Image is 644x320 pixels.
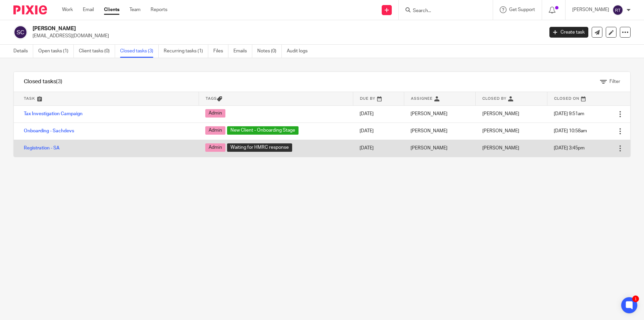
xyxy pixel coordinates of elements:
[24,129,74,133] a: Onboarding - Sachdevs
[482,129,519,133] span: [PERSON_NAME]
[24,111,83,116] a: Tax Investigation Campaign
[482,146,519,150] span: [PERSON_NAME]
[404,140,475,157] td: [PERSON_NAME]
[120,45,159,58] a: Closed tasks (3)
[213,45,228,58] a: Files
[572,6,609,13] p: [PERSON_NAME]
[13,5,47,14] img: Pixie
[83,6,94,13] a: Email
[609,79,620,84] span: Filter
[353,140,404,157] td: [DATE]
[404,105,475,123] td: [PERSON_NAME]
[404,123,475,140] td: [PERSON_NAME]
[79,45,115,58] a: Client tasks (0)
[33,25,438,32] h2: [PERSON_NAME]
[353,123,404,140] td: [DATE]
[257,45,282,58] a: Notes (0)
[509,7,535,12] span: Get Support
[227,143,292,152] span: Waiting for HMRC response
[233,45,252,58] a: Emails
[482,111,519,116] span: [PERSON_NAME]
[554,111,584,116] span: [DATE] 9:51am
[24,146,60,150] a: Registration - SA
[353,105,404,123] td: [DATE]
[13,45,33,58] a: Details
[554,146,585,150] span: [DATE] 3:45pm
[199,92,353,105] th: Tags
[24,78,62,85] h1: Closed tasks
[33,33,539,39] p: [EMAIL_ADDRESS][DOMAIN_NAME]
[205,126,225,135] span: Admin
[412,8,473,14] input: Search
[227,126,299,135] span: New Client - Onboarding Stage
[549,27,588,38] a: Create task
[13,25,28,39] img: svg%3E
[612,5,623,15] img: svg%3E
[151,6,167,13] a: Reports
[554,129,587,133] span: [DATE] 10:58am
[129,6,141,13] a: Team
[38,45,74,58] a: Open tasks (1)
[287,45,313,58] a: Audit logs
[205,109,225,118] span: Admin
[632,295,639,302] div: 1
[104,6,119,13] a: Clients
[205,143,225,152] span: Admin
[56,79,62,84] span: (3)
[62,6,73,13] a: Work
[164,45,208,58] a: Recurring tasks (1)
